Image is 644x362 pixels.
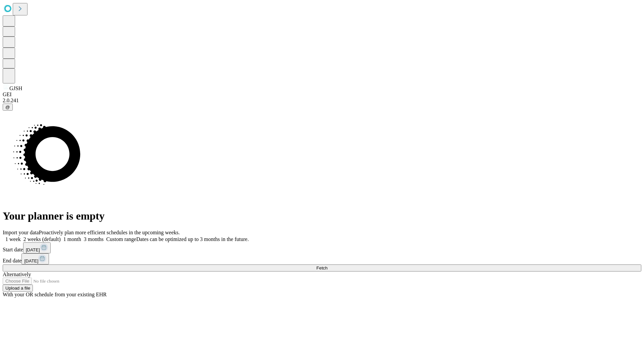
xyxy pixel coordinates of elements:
span: Proactively plan more efficient schedules in the upcoming weeks. [39,230,180,235]
span: [DATE] [26,247,40,252]
button: [DATE] [23,242,51,253]
span: 3 months [84,236,104,242]
div: Start date [3,242,641,253]
button: @ [3,104,13,111]
span: Alternatively [3,271,31,277]
span: Custom range [106,236,136,242]
span: Fetch [316,265,327,270]
span: [DATE] [24,258,38,263]
span: @ [5,105,10,110]
div: End date [3,253,641,264]
button: [DATE] [21,253,49,264]
span: 1 week [5,236,21,242]
button: Fetch [3,264,641,271]
span: Import your data [3,230,39,235]
h1: Your planner is empty [3,210,641,222]
div: 2.0.241 [3,98,641,104]
span: With your OR schedule from your existing EHR [3,292,107,297]
span: GJSH [9,85,22,91]
span: Dates can be optimized up to 3 months in the future. [136,236,249,242]
span: 1 month [63,236,81,242]
span: 2 weeks (default) [23,236,61,242]
div: GEI [3,92,641,98]
button: Upload a file [3,285,33,292]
